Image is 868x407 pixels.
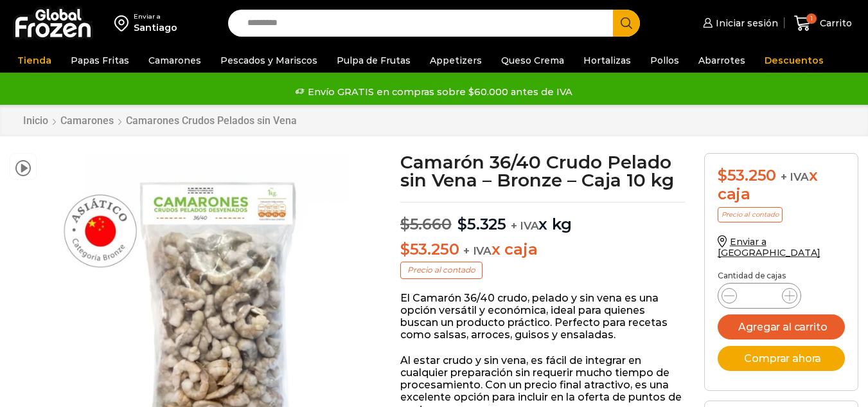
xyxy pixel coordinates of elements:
span: + IVA [781,170,809,183]
button: Search button [613,10,640,37]
a: Camarones [142,48,208,73]
span: $ [457,215,467,233]
a: Descuentos [758,48,830,73]
h1: Camarón 36/40 Crudo Pelado sin Vena – Bronze – Caja 10 kg [400,153,685,189]
input: Product quantity [747,287,772,305]
span: $ [400,215,410,233]
span: 1 [806,14,817,24]
nav: Breadcrumb [22,114,297,127]
a: Hortalizas [577,48,637,73]
p: El Camarón 36/40 crudo, pelado y sin vena es una opción versátil y económica, ideal para quienes ... [400,292,685,341]
a: Iniciar sesión [700,10,778,36]
a: Queso Crema [495,48,571,73]
a: 1 Carrito [791,8,855,39]
span: Carrito [817,17,852,30]
a: Abarrotes [692,48,752,73]
img: address-field-icon.svg [114,12,134,34]
a: Pescados y Mariscos [214,48,324,73]
div: x caja [718,167,845,204]
p: Cantidad de cajas [718,271,845,280]
a: Pollos [644,48,686,73]
span: $ [718,166,727,185]
span: + IVA [463,244,492,257]
a: Pulpa de Frutas [330,48,417,73]
button: Agregar al carrito [718,314,845,339]
p: Precio al contado [400,262,483,278]
bdi: 5.660 [400,215,452,233]
p: Precio al contado [718,207,783,222]
a: Camarones Crudos Pelados sin Vena [125,114,297,127]
span: Iniciar sesión [713,17,778,30]
a: Appetizers [423,48,488,73]
a: Inicio [22,114,49,127]
button: Comprar ahora [718,346,845,371]
div: Enviar a [134,12,177,21]
a: Tienda [11,48,58,73]
span: $ [400,240,410,258]
a: Enviar a [GEOGRAPHIC_DATA] [718,236,820,258]
bdi: 53.250 [718,166,776,185]
a: Camarones [60,114,114,127]
div: Santiago [134,21,177,34]
bdi: 5.325 [457,215,506,233]
span: + IVA [511,219,539,232]
p: x kg [400,202,685,234]
a: Papas Fritas [64,48,136,73]
p: x caja [400,240,685,259]
bdi: 53.250 [400,240,459,258]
